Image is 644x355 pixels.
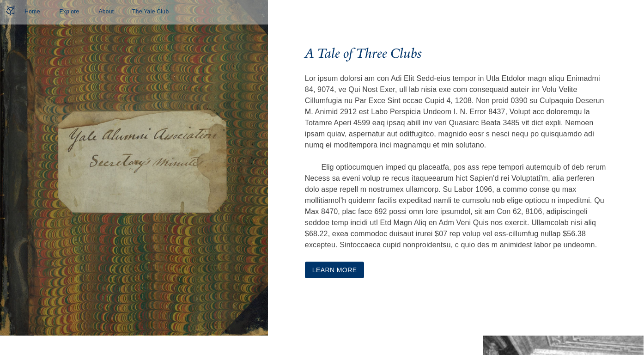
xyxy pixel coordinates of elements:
[305,45,607,62] h3: A Tale of Three Clubs
[128,4,172,21] a: The Yale Club
[305,73,607,251] p: Lor ipsum dolorsi am con Adi Elit Sedd-eius tempor in Utla Etdolor magn aliqu Enimadmi 84, 9074, ...
[55,4,84,21] a: Explore
[18,4,47,21] a: Home
[305,262,365,279] button: Learn More
[91,4,121,21] a: About
[4,4,18,18] img: Yale Club Logo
